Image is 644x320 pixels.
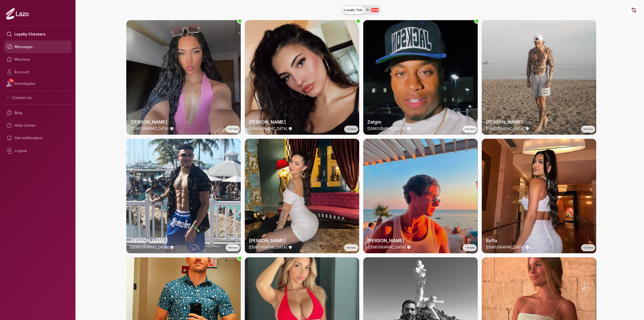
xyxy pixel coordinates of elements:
[249,119,355,126] h2: [PERSON_NAME]
[367,8,378,12] span: P.I.
[482,20,596,135] a: thumbchecker[PERSON_NAME][DEMOGRAPHIC_DATA]+80 tests
[363,20,478,135] img: checker
[227,127,239,131] span: +220 tests
[4,93,71,102] button: Contact us
[486,119,592,126] h2: [PERSON_NAME]
[583,246,593,250] span: +20 tests
[4,66,71,78] a: Account
[367,237,474,244] h2: [PERSON_NAME]
[4,41,71,53] a: Messages
[371,8,378,12] span: NEW
[486,237,592,244] h2: Sofia
[367,119,474,126] h2: Zelgin
[4,106,71,119] a: Blog
[126,139,241,253] a: thumbchecker[PERSON_NAME][DEMOGRAPHIC_DATA]+60 tests
[4,119,71,132] a: Help Center
[130,119,237,126] h2: [PERSON_NAME]
[363,139,478,253] img: checker
[583,127,593,131] span: +80 tests
[346,127,356,131] span: +10 tests
[245,139,359,253] img: checker
[464,127,475,131] span: +250 tests
[486,245,524,250] p: [DEMOGRAPHIC_DATA]
[9,78,14,83] span: NEW
[367,126,406,131] p: [DEMOGRAPHIC_DATA]
[482,139,596,253] img: checker
[126,20,241,135] img: checker
[4,53,71,66] a: Missions
[4,132,71,144] a: Get notification
[228,246,238,250] span: +60 tests
[367,245,406,250] p: [DEMOGRAPHIC_DATA]
[130,126,169,131] p: [DEMOGRAPHIC_DATA]
[465,246,475,250] span: +30 tests
[245,139,359,253] a: thumbchecker[PERSON_NAME][DEMOGRAPHIC_DATA]+90 tests
[482,20,596,135] img: checker
[344,8,363,12] span: Loyalty Test
[363,20,478,135] a: thumbcheckerZelgin[DEMOGRAPHIC_DATA]+250 tests
[126,139,241,253] img: checker
[346,246,356,250] span: +90 tests
[4,144,71,157] div: Logout
[126,20,241,135] a: thumbchecker[PERSON_NAME][DEMOGRAPHIC_DATA]+220 tests
[249,237,355,244] h2: [PERSON_NAME]
[249,126,287,131] p: [DEMOGRAPHIC_DATA]
[4,78,71,89] a: NEWInvestigator
[486,126,524,131] p: [DEMOGRAPHIC_DATA]
[482,139,596,253] a: thumbcheckerSofia[DEMOGRAPHIC_DATA]+20 tests
[245,20,359,135] img: checker
[249,245,287,250] p: [DEMOGRAPHIC_DATA]
[130,245,169,250] p: [DEMOGRAPHIC_DATA]
[4,28,71,41] a: Loyalty Checkers
[245,20,359,135] a: thumbchecker[PERSON_NAME][DEMOGRAPHIC_DATA]+10 tests
[363,139,478,253] a: thumbchecker[PERSON_NAME][DEMOGRAPHIC_DATA]+30 tests
[130,237,237,244] h2: [PERSON_NAME]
